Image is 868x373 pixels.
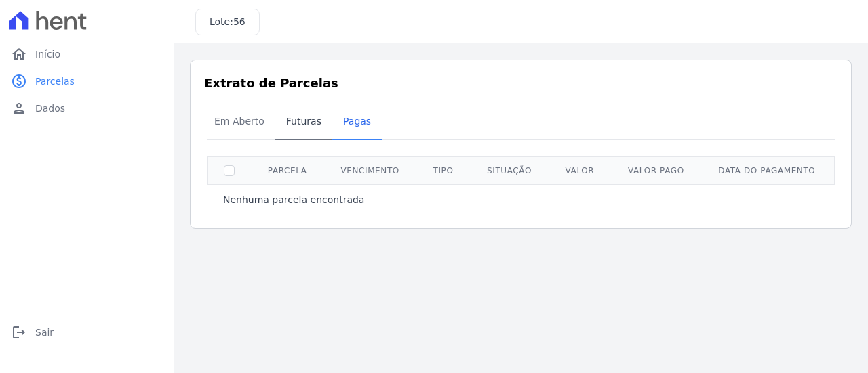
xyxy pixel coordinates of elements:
i: paid [11,73,27,89]
th: Valor [549,156,611,184]
span: Sair [35,326,54,339]
a: personDados [5,95,168,122]
th: Valor pago [611,156,701,184]
th: Vencimento [323,156,416,184]
a: homeInício [5,41,168,68]
th: Parcela [251,156,323,184]
i: logout [11,324,27,341]
span: Futuras [278,108,330,135]
p: Nenhuma parcela encontrada [223,193,364,206]
th: Situação [470,156,549,184]
span: Início [35,47,60,61]
i: person [11,100,27,116]
a: Em Aberto [203,105,275,140]
h3: Extrato de Parcelas [204,74,837,92]
span: Pagas [335,108,379,135]
span: 56 [233,16,245,27]
th: Data do pagamento [701,156,833,184]
a: paidParcelas [5,68,168,95]
a: Pagas [332,105,382,140]
span: Em Aberto [206,108,273,135]
i: home [11,46,27,62]
h3: Lote: [210,15,245,29]
th: Tipo [416,156,470,184]
a: Futuras [275,105,332,140]
span: Parcelas [35,74,75,88]
span: Dados [35,102,65,115]
a: logoutSair [5,319,168,346]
